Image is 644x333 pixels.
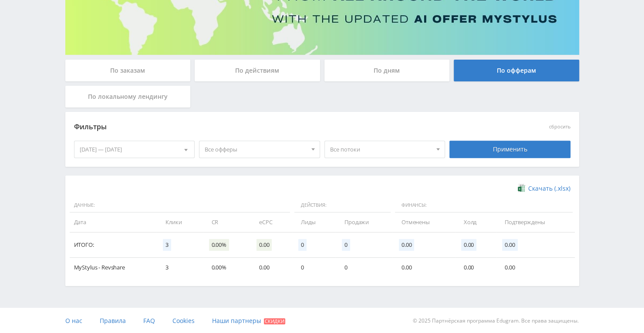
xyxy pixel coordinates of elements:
td: 0 [292,258,336,277]
span: Все потоки [330,141,432,158]
a: Скачать (.xlsx) [518,184,570,193]
span: Данные: [70,198,290,213]
td: Дата [70,212,157,232]
div: По локальному лендингу [65,86,191,108]
span: 0 [342,239,350,251]
td: 0 [336,258,393,277]
span: Скачать (.xlsx) [528,185,570,192]
span: Cookies [172,316,195,325]
div: По офферам [454,60,579,81]
span: Скидки [264,318,285,324]
td: Продажи [336,212,393,232]
span: Наши партнеры [212,316,261,325]
span: 0 [298,239,307,251]
td: Подтверждены [496,212,574,232]
td: CR [203,212,250,232]
td: 0.00% [203,258,250,277]
td: 0.00 [250,258,292,277]
span: 0.00 [502,239,517,251]
td: MyStylus - Revshare [70,258,157,277]
td: 0.00 [393,258,455,277]
span: 3 [163,239,171,251]
td: Клики [157,212,202,232]
td: 0.00 [496,258,574,277]
span: Финансы: [395,198,573,213]
td: 3 [157,258,202,277]
span: Все офферы [205,141,307,158]
span: Действия: [294,198,391,213]
img: xlsx [518,184,525,192]
td: Итого: [70,232,157,258]
td: Холд [455,212,496,232]
div: [DATE] — [DATE] [74,141,195,158]
button: сбросить [549,124,570,130]
div: Применить [449,141,570,158]
div: Фильтры [74,121,445,134]
td: Отменены [393,212,455,232]
span: 0.00 [461,239,476,251]
td: Лиды [292,212,336,232]
div: По дням [324,60,450,81]
span: О нас [65,316,82,325]
span: 0.00 [256,239,272,251]
span: Правила [100,316,126,325]
div: По заказам [65,60,191,81]
td: 0.00 [455,258,496,277]
span: 0.00% [209,239,229,251]
span: 0.00 [399,239,414,251]
td: eCPC [250,212,292,232]
span: FAQ [143,316,155,325]
div: По действиям [195,60,320,81]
